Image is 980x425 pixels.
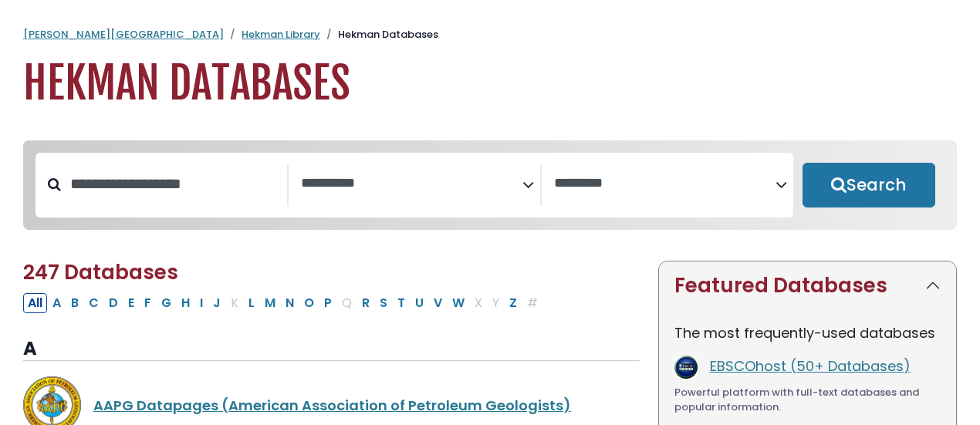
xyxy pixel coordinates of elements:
input: Search database by title or keyword [61,171,287,197]
a: EBSCOhost (50+ Databases) [710,356,911,376]
button: Featured Databases [659,261,956,310]
button: Filter Results J [208,293,225,313]
a: Hekman Library [242,27,320,42]
button: Filter Results Z [505,293,522,313]
button: Submit for Search Results [803,163,935,207]
button: Filter Results L [244,293,259,313]
button: Filter Results P [319,293,336,313]
button: Filter Results G [157,293,176,313]
textarea: Search [554,176,776,192]
button: Filter Results S [375,293,392,313]
a: AAPG Datapages (American Association of Petroleum Geologists) [93,396,571,415]
button: Filter Results U [411,293,428,313]
nav: breadcrumb [23,27,957,42]
textarea: Search [301,176,522,192]
span: 247 Databases [23,258,178,286]
button: Filter Results H [177,293,194,313]
button: Filter Results T [393,293,410,313]
nav: Search filters [23,140,957,230]
div: Alpha-list to filter by first letter of database name [23,292,544,312]
button: Filter Results D [104,293,123,313]
h1: Hekman Databases [23,58,957,110]
button: Filter Results C [84,293,103,313]
button: Filter Results F [140,293,156,313]
div: Powerful platform with full-text databases and popular information. [674,385,941,415]
li: Hekman Databases [320,27,438,42]
button: Filter Results R [357,293,374,313]
button: Filter Results N [281,293,299,313]
button: Filter Results B [66,293,83,313]
h3: A [23,338,640,361]
a: [PERSON_NAME][GEOGRAPHIC_DATA] [23,27,224,42]
button: Filter Results M [260,293,280,313]
button: Filter Results E [123,293,139,313]
button: Filter Results W [448,293,469,313]
button: Filter Results A [48,293,66,313]
button: Filter Results O [299,293,319,313]
button: Filter Results V [429,293,447,313]
button: Filter Results I [195,293,208,313]
p: The most frequently-used databases [674,322,941,343]
button: All [23,293,47,313]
